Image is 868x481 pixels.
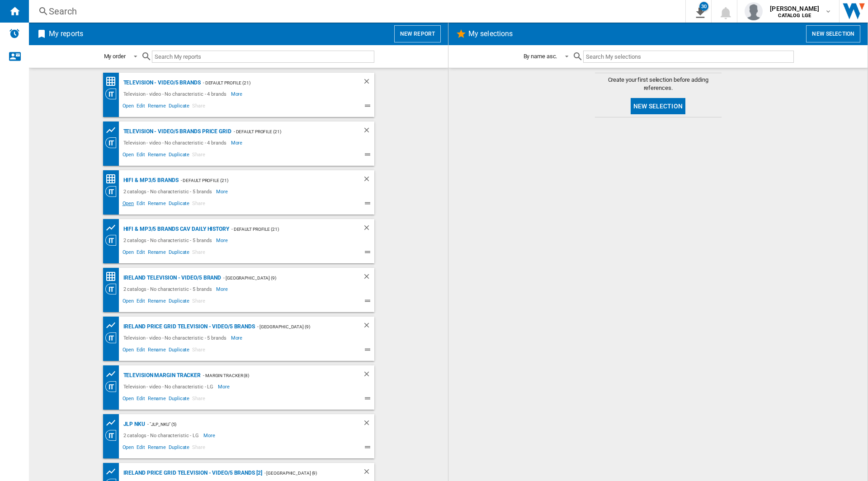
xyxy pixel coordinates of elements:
[121,394,136,405] span: Open
[191,248,207,259] span: Share
[135,199,146,210] span: Edit
[146,297,167,308] span: Rename
[121,126,231,137] div: Television - video/5 brands price grid
[631,98,685,114] button: New selection
[121,89,231,99] div: Television - video - No characteristic - 4 brands
[105,125,121,136] div: Product prices grid
[152,51,374,63] input: Search My reports
[363,77,374,89] div: Delete
[105,320,121,331] div: Product prices grid
[363,370,374,381] div: Delete
[745,2,763,20] img: profile.jpg
[191,346,207,356] span: Share
[135,443,146,454] span: Edit
[105,137,121,148] div: Category View
[121,137,231,148] div: Television - video - No characteristic - 4 brands
[135,394,146,405] span: Edit
[167,248,191,259] span: Duplicate
[218,381,231,392] span: More
[121,321,255,332] div: IRELAND Price grid Television - video/5 brands
[167,346,191,356] span: Duplicate
[167,297,191,308] span: Duplicate
[121,419,145,430] div: JLP NKU
[146,443,167,454] span: Rename
[363,419,374,430] div: Delete
[394,25,441,42] button: New report
[121,370,201,381] div: Television margin tracker
[363,224,374,235] div: Delete
[146,394,167,405] span: Rename
[121,381,218,392] div: Television - video - No characteristic - LG
[121,332,231,343] div: Television - video - No characteristic - 5 brands
[231,126,344,137] div: - Default profile (21)
[105,89,121,99] div: Category View
[201,370,344,381] div: - margin tracker (8)
[146,102,167,112] span: Rename
[699,2,708,11] div: 30
[121,77,201,89] div: Television - video/5 brands
[262,467,344,479] div: - [GEOGRAPHIC_DATA] (9)
[121,175,179,186] div: Hifi & mp3/5 brands
[104,53,126,60] div: My order
[191,199,207,210] span: Share
[203,430,217,441] span: More
[121,224,229,235] div: Hifi & mp3/5 brands CAV Daily History
[231,89,244,99] span: More
[179,175,344,186] div: - Default profile (21)
[363,126,374,137] div: Delete
[47,25,85,42] h2: My reports
[167,394,191,405] span: Duplicate
[121,248,136,259] span: Open
[216,284,229,294] span: More
[121,430,204,441] div: 2 catalogs - No characteristic - LG
[524,53,557,60] div: By name asc.
[9,28,20,39] img: alerts-logo.svg
[105,173,121,185] div: Price Matrix
[121,272,222,284] div: IRELAND Television - video/5 brand
[121,297,136,308] span: Open
[229,224,344,235] div: - Default profile (21)
[167,150,191,161] span: Duplicate
[255,321,344,332] div: - [GEOGRAPHIC_DATA] (9)
[363,467,374,479] div: Delete
[167,199,191,210] span: Duplicate
[363,321,374,332] div: Delete
[146,150,167,161] span: Rename
[363,272,374,284] div: Delete
[135,248,146,259] span: Edit
[216,235,229,246] span: More
[363,175,374,186] div: Delete
[121,346,136,356] span: Open
[105,430,121,441] div: Category View
[201,77,344,89] div: - Default profile (21)
[121,199,136,210] span: Open
[467,25,514,42] h2: My selections
[105,332,121,343] div: Category View
[105,369,121,380] div: Product prices grid
[135,346,146,356] span: Edit
[121,235,217,246] div: 2 catalogs - No characteristic - 5 brands
[191,102,207,112] span: Share
[146,346,167,356] span: Rename
[595,76,722,92] span: Create your first selection before adding references.
[191,150,207,161] span: Share
[231,137,244,148] span: More
[121,284,217,294] div: 2 catalogs - No characteristic - 5 brands
[770,4,819,13] span: [PERSON_NAME]
[221,272,344,284] div: - [GEOGRAPHIC_DATA] (9)
[121,443,136,454] span: Open
[105,284,121,294] div: Category View
[105,222,121,233] div: Product prices grid
[191,443,207,454] span: Share
[146,199,167,210] span: Rename
[105,381,121,392] div: Category View
[135,297,146,308] span: Edit
[216,186,229,197] span: More
[105,271,121,282] div: Price Matrix
[135,150,146,161] span: Edit
[145,419,344,430] div: - "JLP_NKU" (5)
[167,102,191,112] span: Duplicate
[135,102,146,112] span: Edit
[778,13,811,19] b: CATALOG LGE
[167,443,191,454] span: Duplicate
